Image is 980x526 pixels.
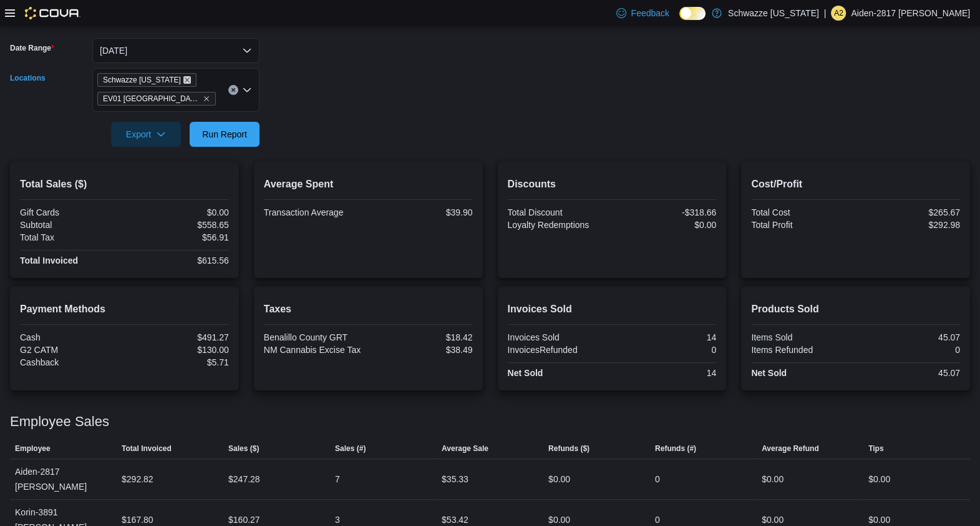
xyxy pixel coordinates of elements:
[92,38,260,63] button: [DATE]
[751,302,960,317] h2: Products Sold
[127,207,228,217] div: $0.00
[242,85,252,95] button: Open list of options
[868,444,883,454] span: Tips
[202,128,247,141] span: Run Report
[20,220,122,230] div: Subtotal
[508,368,543,378] strong: Net Sold
[103,74,181,86] span: Schwazze [US_STATE]
[508,177,717,192] h2: Discounts
[655,472,660,487] div: 0
[858,207,960,217] div: $265.67
[335,444,366,454] span: Sales (#)
[264,345,366,355] div: NM Cannabis Excise Tax
[762,472,784,487] div: $0.00
[508,220,609,230] div: Loyalty Redemptions
[264,177,473,192] h2: Average Spent
[655,444,696,454] span: Refunds (#)
[631,7,669,19] span: Feedback
[548,472,570,487] div: $0.00
[728,6,819,21] p: Schwazze [US_STATE]
[751,345,853,355] div: Items Refunded
[679,7,706,20] input: Dark Mode
[127,220,228,230] div: $558.65
[20,207,122,217] div: Gift Cards
[868,472,890,487] div: $0.00
[15,444,51,454] span: Employee
[611,1,674,26] a: Feedback
[127,357,228,367] div: $5.71
[10,73,46,83] label: Locations
[20,256,78,265] strong: Total Invoiced
[10,459,117,499] div: Aiden-2817 [PERSON_NAME]
[97,73,196,87] span: Schwazze New Mexico
[614,368,716,378] div: 14
[264,207,366,217] div: Transaction Average
[831,6,846,21] div: Aiden-2817 Cano
[20,177,229,192] h2: Total Sales ($)
[371,207,472,217] div: $39.90
[119,122,173,147] span: Export
[508,207,609,217] div: Total Discount
[751,220,853,230] div: Total Profit
[858,220,960,230] div: $292.98
[122,472,153,487] div: $292.82
[127,256,228,265] div: $615.56
[548,444,589,454] span: Refunds ($)
[20,332,122,342] div: Cash
[127,332,228,342] div: $491.27
[190,122,260,147] button: Run Report
[20,302,229,317] h2: Payment Methods
[228,85,238,95] button: Clear input
[824,6,827,21] p: |
[614,332,716,342] div: 14
[203,95,210,102] button: Remove EV01 North Valley from selection in this group
[122,444,172,454] span: Total Invoiced
[442,444,488,454] span: Average Sale
[20,345,122,355] div: G2 CATM
[851,6,970,21] p: Aiden-2817 [PERSON_NAME]
[20,357,122,367] div: Cashback
[127,232,228,242] div: $56.91
[614,220,716,230] div: $0.00
[508,302,717,317] h2: Invoices Sold
[264,332,366,342] div: Benalillo County GRT
[858,368,960,378] div: 45.07
[858,345,960,355] div: 0
[10,414,109,429] h3: Employee Sales
[103,92,200,105] span: EV01 [GEOGRAPHIC_DATA]
[228,444,259,454] span: Sales ($)
[25,7,80,19] img: Cova
[751,368,787,378] strong: Net Sold
[183,76,191,84] button: Remove Schwazze New Mexico from selection in this group
[834,6,843,21] span: A2
[97,92,216,106] span: EV01 North Valley
[20,232,122,242] div: Total Tax
[508,332,609,342] div: Invoices Sold
[127,345,228,355] div: $130.00
[751,332,853,342] div: Items Sold
[858,332,960,342] div: 45.07
[442,472,468,487] div: $35.33
[762,444,819,454] span: Average Refund
[751,207,853,217] div: Total Cost
[614,207,716,217] div: -$318.66
[10,43,54,53] label: Date Range
[335,472,340,487] div: 7
[614,345,716,355] div: 0
[751,177,960,192] h2: Cost/Profit
[264,302,473,317] h2: Taxes
[371,345,472,355] div: $38.49
[228,472,260,487] div: $247.28
[371,332,472,342] div: $18.42
[508,345,609,355] div: InvoicesRefunded
[111,122,181,147] button: Export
